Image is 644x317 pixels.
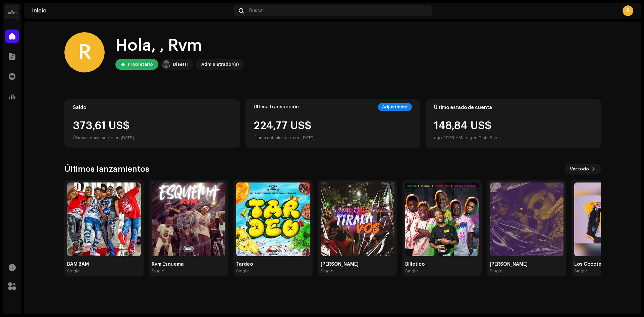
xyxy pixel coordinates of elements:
span: Ver todo [570,162,589,176]
div: Single [405,268,418,274]
div: Single [236,268,249,274]
div: Single [321,268,333,274]
div: Single [574,268,587,274]
img: 6b2255c9-c6b8-4298-a16c-db9bc0e8ca62 [152,182,225,256]
img: 02a7c2d3-3c89-4098-b12f-2ff2945c95ee [162,60,170,68]
h3: Últimos lanzamientos [64,164,149,174]
div: Última transacción [254,104,299,110]
div: Administrador(a) [201,60,239,68]
div: R [623,5,633,16]
div: Tardeo [236,262,310,267]
div: Última actualización en [DATE] [73,134,231,142]
re-o-card-value: Saldo [64,99,240,148]
div: Single [67,268,80,274]
div: Adjustment [378,103,412,111]
div: Disetti [173,60,188,68]
img: 2f6c9b32-fc3c-4911-b94e-0ce5a812fc19 [321,182,394,256]
img: ae231de6-cba1-493b-902c-7558f6e3a9b6 [67,182,141,256]
div: • [455,134,457,142]
div: Single [152,268,164,274]
div: Saldo [73,105,231,110]
span: Buscar [249,8,264,13]
div: Inicio [32,8,231,13]
re-o-card-value: Último estado de cuenta [426,99,601,148]
img: 8250cf1c-4d5a-4eba-b7ed-ff039635cc7d [490,182,563,256]
div: [PERSON_NAME] [321,262,394,267]
div: BAM BAM [67,262,141,267]
div: ago 2025 [434,134,454,142]
div: Billetico [405,262,479,267]
img: cce3664c-474a-4245-985d-3cb3b15e2d60 [405,182,479,256]
div: R [64,32,105,72]
div: Managed Distr. Sales [459,134,501,142]
div: Hola, , Rvm [115,35,244,56]
div: Último estado de cuenta [434,105,593,110]
div: Propietario [128,60,153,68]
img: 0f1d8609-a62b-4f57-9806-5b84ea6d783e [236,182,310,256]
div: Single [490,268,502,274]
div: Rvm Esquema [152,262,225,267]
button: Ver todo [565,164,601,174]
div: Última actualización en [DATE] [254,134,315,142]
div: [PERSON_NAME] [490,262,563,267]
img: 02a7c2d3-3c89-4098-b12f-2ff2945c95ee [5,5,19,19]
